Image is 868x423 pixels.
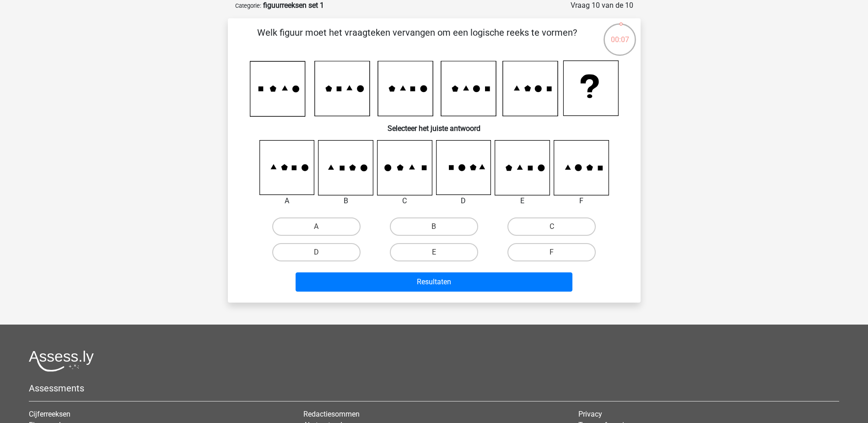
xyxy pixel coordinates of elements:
label: A [272,217,361,236]
a: Redactiesommen [303,410,360,418]
img: Assessly logo [29,350,94,372]
div: C [370,195,439,206]
div: 00:07 [603,22,637,45]
div: B [311,195,380,206]
label: C [507,217,596,236]
label: F [507,243,596,261]
div: E [488,195,557,206]
div: D [429,195,498,206]
h6: Selecteer het juiste antwoord [243,117,626,133]
a: Cijferreeksen [29,410,70,418]
label: D [272,243,361,261]
div: A [253,195,322,206]
h5: Assessments [29,383,839,394]
label: B [390,217,478,236]
small: Categorie: [235,2,261,9]
label: E [390,243,478,261]
button: Resultaten [296,272,572,292]
a: Privacy [578,410,602,418]
div: F [547,195,616,206]
strong: figuurreeksen set 1 [263,1,324,10]
p: Welk figuur moet het vraagteken vervangen om een logische reeks te vormen? [243,26,592,53]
